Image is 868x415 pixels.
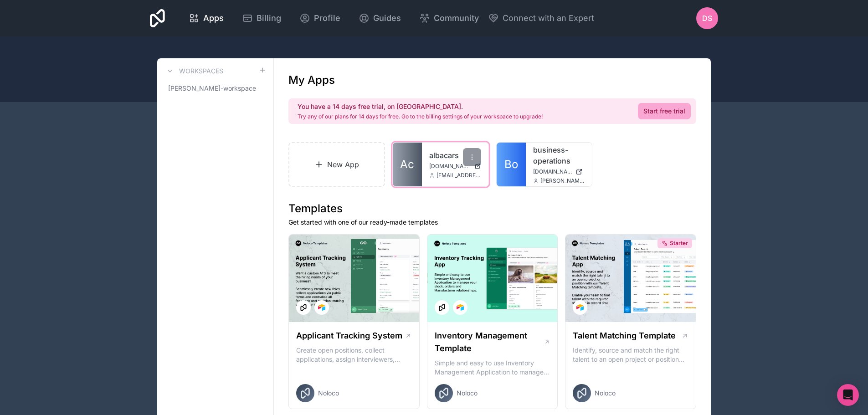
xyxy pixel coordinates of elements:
[573,329,676,342] h1: Talent Matching Template
[429,163,481,170] a: [DOMAIN_NAME]
[837,384,859,406] div: Open Intercom Messenger
[288,218,696,227] p: Get started with one of our ready-made templates
[504,157,518,172] span: Bo
[168,84,256,93] span: [PERSON_NAME]-workspace
[412,8,486,28] a: Community
[576,304,584,311] img: Airtable Logo
[257,12,281,25] span: Billing
[437,172,481,179] span: [EMAIL_ADDRESS][DOMAIN_NAME]
[638,103,691,119] a: Start free trial
[296,346,412,364] p: Create open positions, collect applications, assign interviewers, centralise candidate feedback a...
[181,8,231,28] a: Apps
[296,329,402,342] h1: Applicant Tracking System
[573,346,688,364] p: Identify, source and match the right talent to an open project or position with our Talent Matchi...
[595,389,616,398] span: Noloco
[288,73,335,87] h1: My Apps
[540,177,585,184] span: [PERSON_NAME][EMAIL_ADDRESS][DOMAIN_NAME]
[235,8,288,28] a: Billing
[373,12,401,25] span: Guides
[314,12,340,25] span: Profile
[298,113,543,120] p: Try any of our plans for 14 days for free. Go to the billing settings of your workspace to upgrade!
[533,168,572,175] span: [DOMAIN_NAME]
[298,102,543,111] h2: You have a 14 days free trial, on [GEOGRAPHIC_DATA].
[393,143,422,186] a: Ac
[288,142,385,187] a: New App
[288,201,696,216] h1: Templates
[318,304,325,311] img: Airtable Logo
[670,240,688,247] span: Starter
[457,389,478,398] span: Noloco
[351,8,408,28] a: Guides
[400,157,414,172] span: Ac
[533,168,585,175] a: [DOMAIN_NAME]
[434,12,479,25] span: Community
[318,389,339,398] span: Noloco
[533,144,585,166] a: business-operations
[179,67,223,76] h3: Workspaces
[702,13,712,24] span: DS
[429,150,481,161] a: albacars
[292,8,348,28] a: Profile
[435,329,544,355] h1: Inventory Management Template
[497,143,526,186] a: Bo
[203,12,224,25] span: Apps
[488,12,594,25] button: Connect with an Expert
[457,304,464,311] img: Airtable Logo
[503,12,594,25] span: Connect with an Expert
[435,359,550,377] p: Simple and easy to use Inventory Management Application to manage your stock, orders and Manufact...
[164,66,223,77] a: Workspaces
[429,163,471,170] span: [DOMAIN_NAME]
[164,80,266,97] a: [PERSON_NAME]-workspace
